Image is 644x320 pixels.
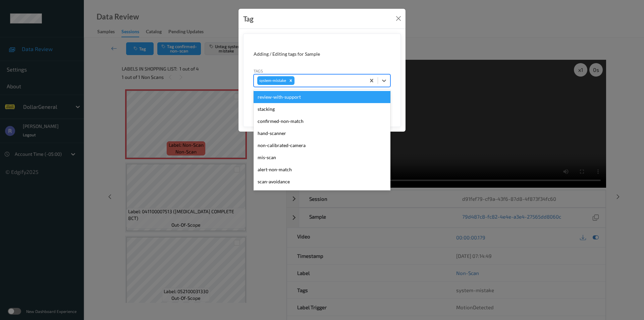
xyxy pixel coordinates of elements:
[254,164,390,176] div: alert-non-match
[254,115,390,127] div: confirmed-non-match
[254,139,390,151] div: non-calibrated-camera
[254,188,390,200] div: suspect-non-match
[287,76,294,85] div: Remove system-mistake
[254,91,390,103] div: review-with-support
[254,103,390,115] div: stacking
[254,151,390,164] div: mis-scan
[257,76,287,85] div: system-mistake
[254,51,390,57] div: Adding / Editing tags for Sample
[243,13,254,24] div: Tag
[254,176,390,188] div: scan-avoidance
[394,14,403,23] button: Close
[254,68,263,74] label: Tags
[254,127,390,139] div: hand-scanner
